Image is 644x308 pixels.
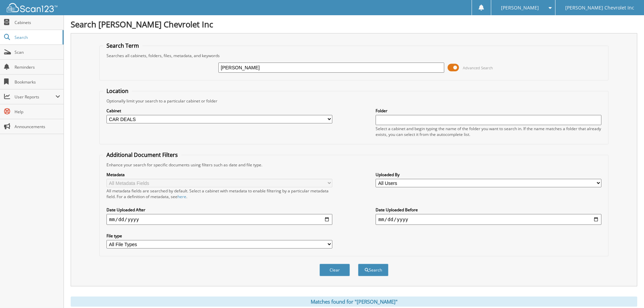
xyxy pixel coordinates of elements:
button: Clear [319,264,350,276]
div: Optionally limit your search to a particular cabinet or folder [103,98,605,104]
img: scan123-logo-white.svg [7,3,57,12]
span: Help [15,109,60,115]
input: end [376,214,601,225]
legend: Search Term [103,42,142,49]
div: Matches found for "[PERSON_NAME]" [71,297,637,307]
span: Search [15,34,59,40]
span: Bookmarks [15,79,60,85]
h1: Search [PERSON_NAME] Chevrolet Inc [71,19,637,30]
div: Enhance your search for specific documents using filters such as date and file type. [103,162,605,168]
button: Search [358,264,388,276]
legend: Location [103,87,132,95]
span: User Reports [15,94,55,100]
div: Searches all cabinets, folders, files, metadata, and keywords [103,53,605,58]
label: Date Uploaded After [106,207,332,213]
legend: Additional Document Filters [103,151,181,159]
div: Select a cabinet and begin typing the name of the folder you want to search in. If the name match... [376,126,601,137]
iframe: Chat Widget [610,276,644,308]
span: [PERSON_NAME] [501,6,539,10]
input: start [106,214,332,225]
span: Advanced Search [463,65,493,70]
span: Reminders [15,64,60,70]
span: Scan [15,49,60,55]
span: Cabinets [15,20,60,25]
div: All metadata fields are searched by default. Select a cabinet with metadata to enable filtering b... [106,188,332,199]
span: [PERSON_NAME] Chevrolet Inc [565,6,634,10]
label: File type [106,233,332,239]
a: here [177,194,186,199]
span: Announcements [15,124,60,129]
label: Folder [376,108,601,114]
label: Cabinet [106,108,332,114]
label: Metadata [106,172,332,177]
label: Uploaded By [376,172,601,177]
label: Date Uploaded Before [376,207,601,213]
